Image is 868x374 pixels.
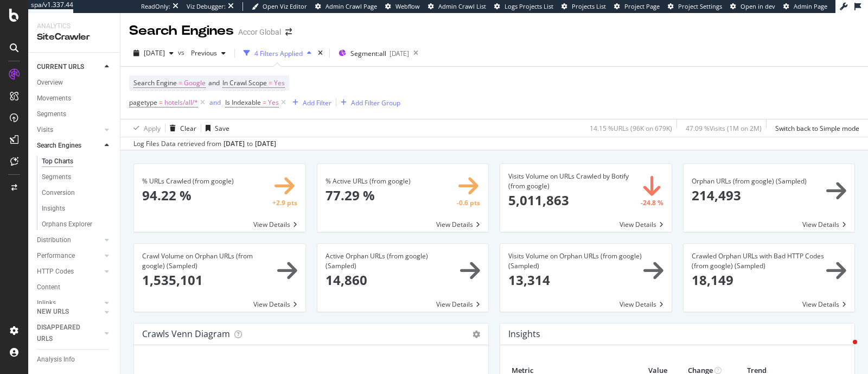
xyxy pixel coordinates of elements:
[133,78,177,87] span: Search Engine
[37,297,56,309] div: Inlinks
[37,31,111,43] div: SiteCrawler
[42,156,112,167] a: Top Charts
[37,306,69,318] div: NEW URLS
[269,78,272,87] span: =
[794,2,827,10] span: Admin Page
[164,95,198,110] span: hotels/all/*
[215,124,229,133] div: Save
[37,354,112,365] a: Analysis Info
[730,2,775,11] a: Open in dev
[201,119,229,137] button: Save
[37,93,71,104] div: Movements
[37,282,60,293] div: Content
[239,45,316,62] button: 4 Filters Applied
[37,93,112,104] a: Movements
[263,98,266,107] span: =
[268,95,279,110] span: Yes
[771,119,859,137] button: Switch back to Simple mode
[831,337,857,363] iframe: Intercom live chat
[505,2,553,10] span: Logs Projects List
[336,96,400,109] button: Add Filter Group
[42,203,65,214] div: Insights
[159,98,163,107] span: =
[37,140,81,151] div: Search Engines
[129,98,157,107] span: pagetype
[37,234,101,246] a: Distribution
[385,2,420,11] a: Webflow
[624,2,660,10] span: Project Page
[678,2,722,10] span: Project Settings
[263,2,307,10] span: Open Viz Editor
[42,203,112,214] a: Insights
[572,2,606,10] span: Projects List
[668,2,722,11] a: Project Settings
[37,266,101,277] a: HTTP Codes
[334,45,409,62] button: Segment:all[DATE]
[37,306,101,318] a: NEW URLS
[129,22,234,40] div: Search Engines
[42,172,71,183] div: Segments
[614,2,660,11] a: Project Page
[42,187,75,199] div: Conversion
[42,219,92,230] div: Orphans Explorer
[178,78,182,87] span: =
[303,98,331,107] div: Add Filter
[37,322,92,345] div: DISAPPEARED URLS
[178,48,187,57] span: vs
[42,219,112,230] a: Orphans Explorer
[315,2,377,11] a: Admin Crawl Page
[285,28,292,36] div: arrow-right-arrow-left
[254,49,303,58] div: 4 Filters Applied
[37,109,112,120] a: Segments
[37,234,71,246] div: Distribution
[225,98,261,107] span: Is Indexable
[37,124,101,136] a: Visits
[252,2,307,11] a: Open Viz Editor
[42,156,73,167] div: Top Charts
[395,2,420,10] span: Webflow
[37,77,112,88] a: Overview
[209,97,221,107] button: and
[37,354,75,365] div: Analysis Info
[37,140,101,151] a: Search Engines
[180,124,196,133] div: Clear
[37,61,84,73] div: CURRENT URLS
[187,45,230,62] button: Previous
[224,139,245,149] div: [DATE]
[590,124,672,133] div: 14.15 % URLs ( 96K on 679K )
[238,27,281,37] div: Accor Global
[129,45,178,62] button: [DATE]
[129,119,161,137] button: Apply
[316,48,325,59] div: times
[184,75,206,91] span: Google
[775,124,859,133] div: Switch back to Simple mode
[390,49,409,58] div: [DATE]
[494,2,553,11] a: Logs Projects List
[42,187,112,199] a: Conversion
[37,109,66,120] div: Segments
[741,2,775,10] span: Open in dev
[222,78,267,87] span: In Crawl Scope
[144,124,161,133] div: Apply
[37,266,74,277] div: HTTP Codes
[144,48,165,58] span: 2025 Sep. 17th
[288,96,331,109] button: Add Filter
[42,172,112,183] a: Segments
[37,297,101,309] a: Inlinks
[187,48,217,58] span: Previous
[438,2,486,10] span: Admin Crawl List
[508,327,540,341] h4: Insights
[37,322,101,345] a: DISAPPEARED URLS
[274,75,285,91] span: Yes
[37,61,101,73] a: CURRENT URLS
[428,2,486,11] a: Admin Crawl List
[255,139,276,149] div: [DATE]
[208,78,220,87] span: and
[37,250,101,262] a: Performance
[37,22,111,31] div: Analytics
[209,98,221,107] div: and
[165,119,196,137] button: Clear
[37,282,112,293] a: Content
[142,327,230,341] h4: Crawls Venn Diagram
[187,2,226,11] div: Viz Debugger:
